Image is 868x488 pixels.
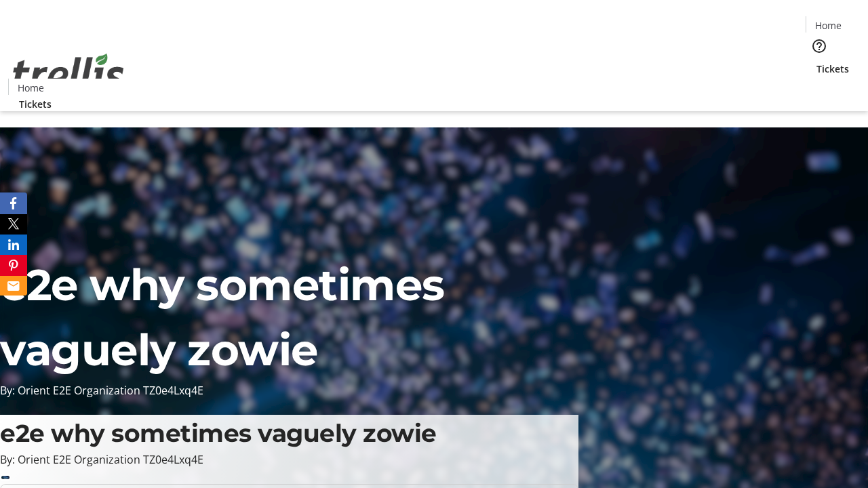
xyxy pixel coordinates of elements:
span: Tickets [19,97,52,111]
button: Help [806,33,833,60]
a: Tickets [806,62,860,76]
button: Cart [806,76,833,103]
span: Tickets [816,62,849,76]
a: Home [9,81,52,95]
img: Orient E2E Organization TZ0e4Lxq4E's Logo [8,39,129,106]
span: Home [18,81,44,95]
a: Tickets [8,97,62,111]
a: Home [806,18,850,33]
span: Home [815,18,842,33]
